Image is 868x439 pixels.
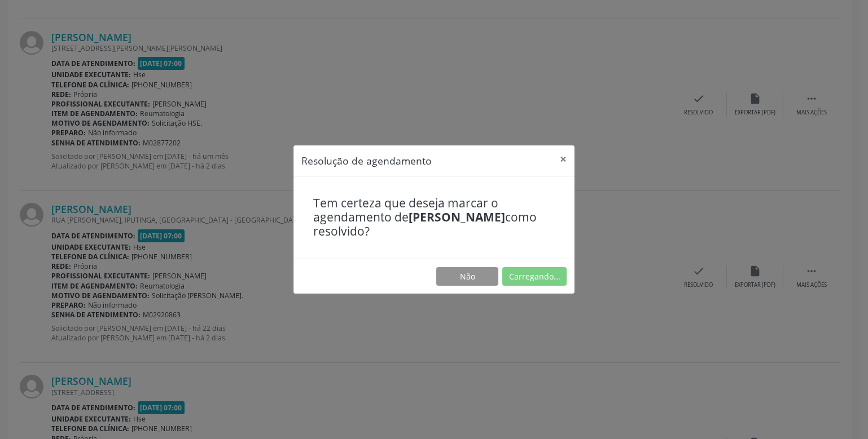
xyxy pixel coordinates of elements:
button: Carregando... [502,267,567,286]
h4: Tem certeza que deseja marcar o agendamento de como resolvido? [313,196,555,239]
h5: Resolução de agendamento [301,153,432,168]
button: Não [436,267,498,286]
button: Close [552,145,575,173]
b: [PERSON_NAME] [409,209,505,225]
